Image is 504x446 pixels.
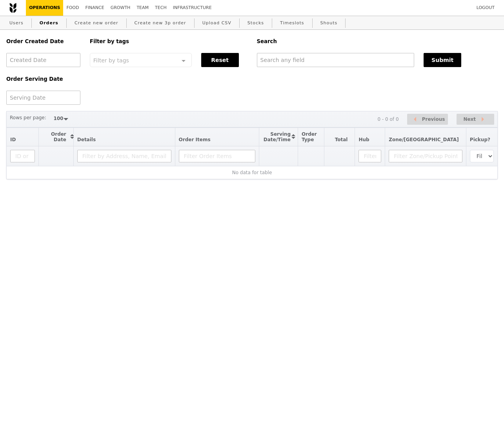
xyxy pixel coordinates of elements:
[10,137,16,142] span: ID
[77,150,171,162] input: Filter by Address, Name, Email, Mobile
[199,16,235,30] a: Upload CSV
[201,53,239,67] button: Reset
[424,53,461,67] button: Submit
[6,38,80,44] h5: Order Created Date
[317,16,341,30] a: Shouts
[179,137,211,142] span: Order Items
[302,131,317,142] span: Order Type
[77,137,96,142] span: Details
[277,16,307,30] a: Timeslots
[457,114,494,125] button: Next
[244,16,267,30] a: Stocks
[10,114,46,122] label: Rows per page:
[131,16,189,30] a: Create new 3p order
[10,170,494,175] div: No data for table
[358,137,369,142] span: Hub
[179,150,255,162] input: Filter Order Items
[377,117,398,122] div: 0 - 0 of 0
[358,150,381,162] input: Filter Hub
[257,53,415,67] input: Search any field
[6,53,80,67] input: Created Date
[6,76,80,82] h5: Order Serving Date
[422,115,445,124] span: Previous
[389,137,459,142] span: Zone/[GEOGRAPHIC_DATA]
[6,91,80,105] input: Serving Date
[36,16,62,30] a: Orders
[407,114,448,125] button: Previous
[463,115,476,124] span: Next
[389,150,462,162] input: Filter Zone/Pickup Point
[93,56,129,64] span: Filter by tags
[90,38,247,44] h5: Filter by tags
[257,38,498,44] h5: Search
[6,16,27,30] a: Users
[71,16,122,30] a: Create new order
[470,137,490,142] span: Pickup?
[9,3,16,13] img: Grain logo
[10,150,35,162] input: ID or Salesperson name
